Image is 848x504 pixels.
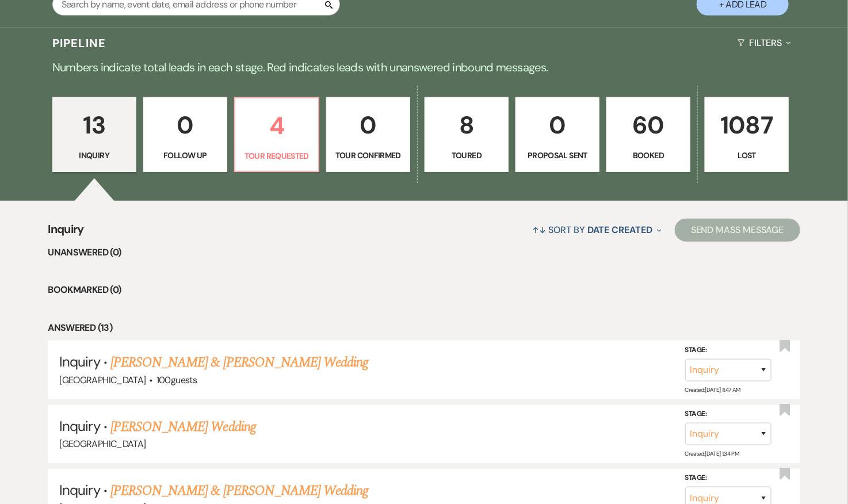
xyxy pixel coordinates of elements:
[48,282,800,297] li: Bookmarked (0)
[59,417,100,435] span: Inquiry
[242,150,311,162] p: Tour Requested
[432,106,501,144] p: 8
[110,417,256,437] a: [PERSON_NAME] Wedding
[156,374,197,386] span: 100 guests
[59,481,100,499] span: Inquiry
[48,320,800,335] li: Answered (13)
[110,480,368,501] a: [PERSON_NAME] & [PERSON_NAME] Wedding
[48,220,84,245] span: Inquiry
[60,149,129,162] p: Inquiry
[151,106,220,144] p: 0
[110,352,368,373] a: [PERSON_NAME] & [PERSON_NAME] Wedding
[326,97,410,172] a: 0Tour Confirmed
[685,344,771,357] label: Stage:
[685,472,771,484] label: Stage:
[587,224,652,236] span: Date Created
[712,106,781,144] p: 1087
[712,149,781,162] p: Lost
[59,353,100,371] span: Inquiry
[59,438,146,450] span: [GEOGRAPHIC_DATA]
[59,374,146,386] span: [GEOGRAPHIC_DATA]
[606,97,690,172] a: 60Booked
[60,106,129,144] p: 13
[334,106,403,144] p: 0
[425,97,509,172] a: 8Toured
[705,97,789,172] a: 1087Lost
[533,224,547,236] span: ↑↓
[523,106,592,144] p: 0
[10,58,838,77] p: Numbers indicate total leads in each stage. Red indicates leads with unanswered inbound messages.
[234,97,319,172] a: 4Tour Requested
[52,35,106,51] h3: Pipeline
[685,408,771,421] label: Stage:
[151,149,220,162] p: Follow Up
[432,149,501,162] p: Toured
[48,245,800,260] li: Unanswered (0)
[515,97,599,172] a: 0Proposal Sent
[614,106,683,144] p: 60
[242,106,311,145] p: 4
[675,219,800,242] button: Send Mass Message
[143,97,227,172] a: 0Follow Up
[733,28,796,58] button: Filters
[614,149,683,162] p: Booked
[528,215,666,245] button: Sort By Date Created
[685,450,739,457] span: Created: [DATE] 1:34 PM
[334,149,403,162] p: Tour Confirmed
[523,149,592,162] p: Proposal Sent
[685,386,740,394] span: Created: [DATE] 11:47 AM
[52,97,136,172] a: 13Inquiry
